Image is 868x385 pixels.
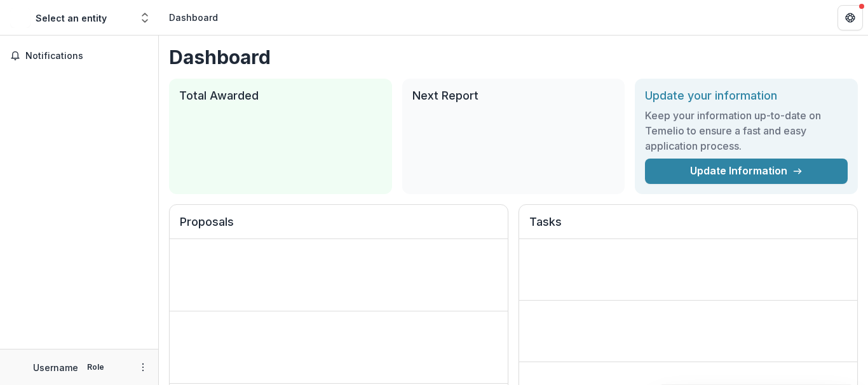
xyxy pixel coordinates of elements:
a: Update Information [645,159,848,184]
h2: Total Awarded [179,89,382,103]
h2: Proposals [180,215,498,239]
p: Role [83,362,108,373]
button: Get Help [837,5,863,30]
div: Dashboard [169,11,218,24]
span: Notifications [25,51,148,62]
h2: Tasks [529,215,847,239]
h1: Dashboard [169,46,858,69]
button: More [135,360,151,375]
h2: Next Report [412,89,615,103]
nav: breadcrumb [164,8,223,27]
h3: Keep your information up-to-date on Temelio to ensure a fast and easy application process. [645,108,848,153]
button: Notifications [5,46,153,66]
p: Username [33,361,78,374]
div: Select an entity [36,11,107,25]
button: Open entity switcher [136,5,154,30]
h2: Update your information [645,89,848,103]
